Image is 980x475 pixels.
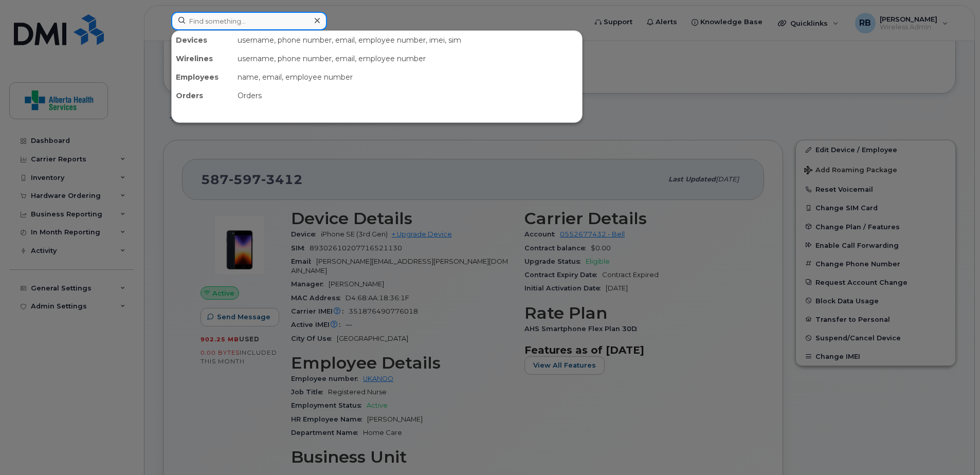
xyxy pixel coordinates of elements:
[233,31,582,49] div: username, phone number, email, employee number, imei, sim
[172,31,233,49] div: Devices
[172,86,233,105] div: Orders
[172,49,233,68] div: Wirelines
[171,12,327,30] input: Find something...
[172,68,233,86] div: Employees
[233,86,582,105] div: Orders
[233,68,582,86] div: name, email, employee number
[233,49,582,68] div: username, phone number, email, employee number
